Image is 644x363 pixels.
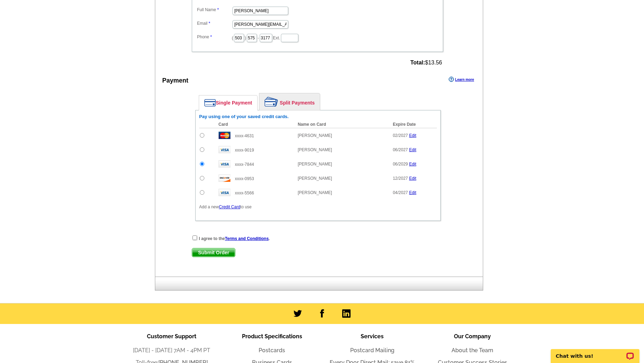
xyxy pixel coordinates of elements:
a: Single Payment [199,95,257,110]
th: Expire Date [389,121,437,128]
span: $13.56 [410,60,442,66]
a: Postcard Mailing [350,347,394,354]
img: visa.gif [219,189,230,196]
img: disc.gif [219,175,230,182]
span: Our Company [454,333,491,340]
a: Split Payments [259,93,320,110]
a: Learn more [449,77,474,82]
label: Full Name [197,7,232,13]
span: Services [361,333,384,340]
span: 12/2027 [393,176,408,181]
span: Customer Support [147,333,196,340]
strong: Total: [410,60,425,65]
span: [PERSON_NAME] [298,133,332,138]
img: single-payment.png [204,99,216,107]
div: Payment [162,76,188,85]
span: Submit Order [192,248,235,257]
span: 02/2027 [393,133,408,138]
strong: I agree to the . [199,236,270,241]
dd: ( ) - Ext. [195,32,440,43]
a: Edit [409,162,416,167]
span: [PERSON_NAME] [298,176,332,181]
span: xxxx-5566 [235,191,254,195]
span: xxxx-4631 [235,133,254,138]
p: Add a new to use [199,204,437,210]
span: 04/2027 [393,190,408,195]
a: Credit Card [219,204,240,209]
iframe: LiveChat chat widget [546,341,644,363]
label: Phone [197,34,232,40]
img: visa.gif [219,146,230,153]
img: visa.gif [219,160,230,168]
label: Email [197,20,232,26]
span: [PERSON_NAME] [298,190,332,195]
a: Edit [409,176,416,181]
a: About the Team [451,347,493,354]
span: 06/2029 [393,162,408,167]
img: split-payment.png [265,97,278,107]
a: Edit [409,147,416,152]
a: Edit [409,190,416,195]
a: Edit [409,133,416,138]
span: 06/2027 [393,147,408,152]
span: [PERSON_NAME] [298,162,332,167]
h6: Pay using one of your saved credit cards. [199,114,437,119]
a: Postcards [259,347,285,354]
a: Terms and Conditions [225,236,269,241]
th: Name on Card [294,121,389,128]
span: [PERSON_NAME] [298,147,332,152]
span: xxxx-0953 [235,176,254,181]
th: Card [215,121,294,128]
span: Product Specifications [242,333,302,340]
span: xxxx-7844 [235,162,254,167]
span: xxxx-9019 [235,148,254,153]
img: mast.gif [219,132,230,139]
li: [DATE] - [DATE] 7AM - 4PM PT [121,346,222,355]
